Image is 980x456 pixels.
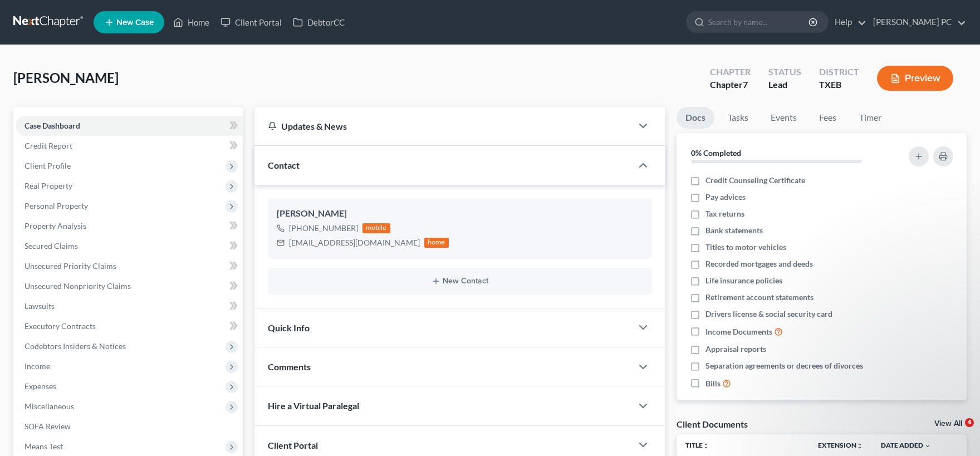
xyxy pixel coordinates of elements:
[850,107,890,129] a: Timer
[24,281,131,291] span: Unsecured Nonpriority Claims
[16,256,243,276] a: Unsecured Priority Claims
[16,136,243,156] a: Credit Report
[289,237,420,248] div: [EMAIL_ADDRESS][DOMAIN_NAME]
[268,160,300,170] span: Contact
[743,79,748,90] span: 7
[877,66,953,91] button: Preview
[705,275,782,286] span: Life insurance policies
[24,161,71,170] span: Client Profile
[362,223,390,233] div: mobile
[768,79,801,91] div: Lead
[24,241,78,251] span: Secured Claims
[705,208,744,219] span: Tax returns
[24,261,116,271] span: Unsecured Priority Claims
[24,401,74,411] span: Miscellaneous
[16,276,243,296] a: Unsecured Nonpriority Claims
[810,107,846,129] a: Fees
[16,116,243,136] a: Case Dashboard
[868,12,966,32] a: [PERSON_NAME] PC
[168,12,215,32] a: Home
[24,301,55,311] span: Lawsuits
[277,277,643,286] button: New Contact
[705,292,814,303] span: Retirement account statements
[268,440,318,450] span: Client Portal
[705,242,786,253] span: Titles to motor vehicles
[16,216,243,236] a: Property Analysis
[24,201,88,210] span: Personal Property
[710,66,751,79] div: Chapter
[24,381,56,391] span: Expenses
[705,175,805,186] span: Credit Counseling Certificate
[13,70,119,86] span: [PERSON_NAME]
[705,378,721,389] span: Bills
[277,207,643,220] div: [PERSON_NAME]
[24,181,72,190] span: Real Property
[819,79,859,91] div: TXEB
[215,12,287,32] a: Client Portal
[677,418,748,430] div: Client Documents
[677,107,714,129] a: Docs
[819,66,859,79] div: District
[703,443,709,449] i: unfold_more
[710,79,751,91] div: Chapter
[924,443,931,449] i: expand_more
[705,192,746,203] span: Pay advices
[24,442,63,451] span: Means Test
[24,341,126,351] span: Codebtors Insiders & Notices
[268,120,619,132] div: Updates & News
[16,416,243,437] a: SOFA Review
[719,107,757,129] a: Tasks
[424,238,449,248] div: home
[965,418,974,427] span: 4
[708,12,810,32] input: Search by name...
[942,418,969,445] iframe: Intercom live chat
[16,296,243,316] a: Lawsuits
[287,12,350,32] a: DebtorCC
[24,221,86,231] span: Property Analysis
[24,421,71,431] span: SOFA Review
[24,361,50,371] span: Income
[268,361,311,372] span: Comments
[24,321,96,331] span: Executory Contracts
[768,66,801,79] div: Status
[818,441,863,449] a: Extensionunfold_more
[289,223,358,234] div: [PHONE_NUMBER]
[829,12,866,32] a: Help
[705,258,813,269] span: Recorded mortgages and deeds
[762,107,806,129] a: Events
[16,236,243,256] a: Secured Claims
[881,441,931,449] a: Date Added expand_more
[856,443,863,449] i: unfold_more
[116,18,154,27] span: New Case
[705,225,763,236] span: Bank statements
[691,148,741,158] strong: 0% Completed
[24,121,80,130] span: Case Dashboard
[705,326,772,337] span: Income Documents
[24,141,72,150] span: Credit Report
[705,360,863,371] span: Separation agreements or decrees of divorces
[705,308,832,320] span: Drivers license & social security card
[685,441,709,449] a: Titleunfold_more
[268,400,359,411] span: Hire a Virtual Paralegal
[16,316,243,336] a: Executory Contracts
[268,322,310,333] span: Quick Info
[705,344,766,355] span: Appraisal reports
